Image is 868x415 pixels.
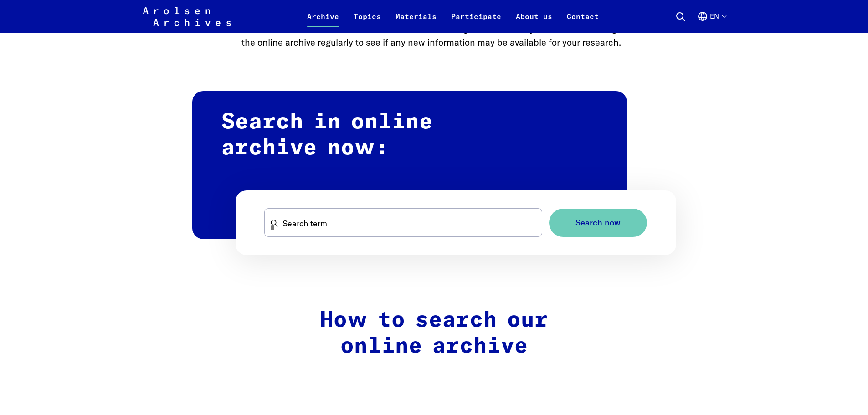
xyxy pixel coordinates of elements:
a: Topics [346,11,388,33]
h2: Search in online archive now: [192,91,627,239]
span: Search now [575,218,621,228]
button: Search now [549,209,647,237]
button: English, language selection [697,11,726,33]
a: Materials [388,11,444,33]
h2: How to search our online archive [241,307,627,360]
a: Contact [560,11,606,33]
a: Archive [300,11,346,33]
a: Participate [444,11,508,33]
nav: Primary [300,5,606,27]
a: About us [508,11,560,33]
